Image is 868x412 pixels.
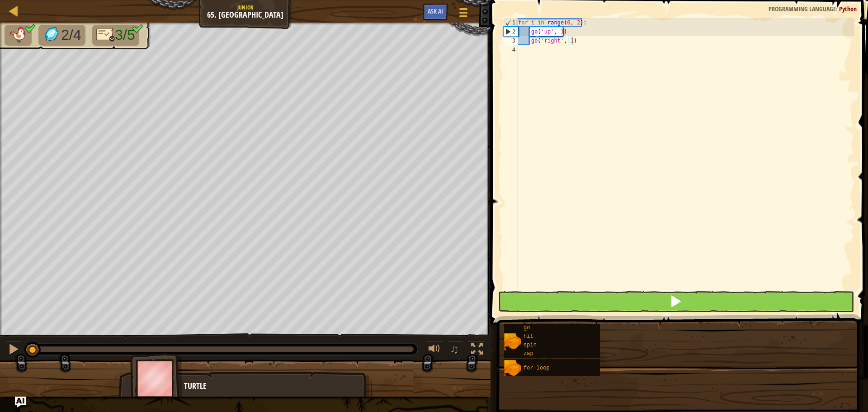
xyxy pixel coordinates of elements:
[5,25,32,46] li: Your hero must survive.
[61,27,81,43] span: 2/4
[450,342,459,356] span: ♫
[425,341,443,360] button: Adjust volume
[15,397,26,407] button: Ask AI
[448,341,463,360] button: ♫
[184,380,363,392] div: Turtle
[504,360,521,377] img: portrait.png
[769,5,836,13] span: Programming language
[468,341,486,360] button: Toggle fullscreen
[836,5,839,13] span: :
[504,333,521,350] img: portrait.png
[38,25,85,46] li: Collect the gems.
[504,27,518,36] div: 2
[524,325,530,331] span: go
[524,365,550,371] span: for-loop
[524,350,533,357] span: zap
[498,291,854,312] button: Shift+Enter: Run current code.
[130,353,183,403] img: thang_avatar_frame.png
[839,5,857,13] span: Python
[423,4,448,20] button: Ask AI
[428,7,443,15] span: Ask AI
[5,341,23,360] button: Ctrl + P: Pause
[92,25,139,46] li: Only 3 lines of code
[503,45,518,54] div: 4
[503,36,518,45] div: 3
[504,18,518,27] div: 1
[524,333,533,340] span: hit
[115,27,135,43] span: 3/5
[452,4,475,25] button: Show game menu
[524,342,537,348] span: spin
